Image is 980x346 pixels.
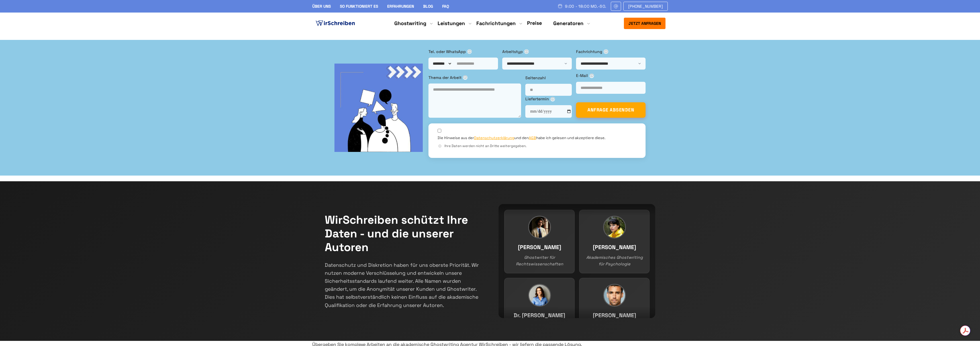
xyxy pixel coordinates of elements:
[423,4,433,9] a: Blog
[334,64,423,152] img: bg
[558,4,563,8] img: Schedule
[565,4,606,9] span: 9:00 - 18:00 Mo.-So.
[623,2,668,11] a: [PHONE_NUMBER]
[428,74,521,81] label: Thema der Arbeit
[553,20,583,27] a: Generatoren
[467,49,472,54] span: ⓘ
[527,20,542,26] a: Preise
[624,18,665,29] button: Jetzt anfragen
[315,19,356,28] img: logo ghostwriter-österreich
[438,20,465,27] a: Leistungen
[525,96,572,102] label: Liefertermin
[438,143,636,149] div: Ihre Daten werden nicht an Dritte weitergegeben.
[312,4,331,9] a: Über uns
[589,74,594,78] span: ⓘ
[387,4,414,9] a: Erfahrungen
[325,213,481,254] h2: WirSchreiben schützt Ihre Daten - und die unserer Autoren
[576,48,646,55] label: Fachrichtung
[474,135,514,140] a: Datenschutzerklärung
[340,4,378,9] a: So funktioniert es
[442,4,449,9] a: FAQ
[576,72,646,79] label: E-Mail
[510,243,569,252] h3: [PERSON_NAME]
[394,20,426,27] a: Ghostwriting
[499,204,655,318] div: Team members continuous slider
[524,49,529,54] span: ⓘ
[438,135,605,141] label: Die Hinweise aus der und den habe ich gelesen und akzeptiere diese.
[525,75,572,81] label: Seitenzahl
[502,48,572,55] label: Arbeitstyp
[325,261,481,309] p: Datenschutz und Diskretion haben für uns oberste Priorität. Wir nutzen moderne Verschlüsselung un...
[529,135,536,140] a: AGB
[585,243,644,252] h3: [PERSON_NAME]
[550,97,555,101] span: ⓘ
[438,144,442,148] span: ⓘ
[576,102,646,118] button: ANFRAGE ABSENDEN
[510,311,569,320] h3: Dr. [PERSON_NAME]
[463,75,467,80] span: ⓘ
[476,20,516,27] a: Fachrichtungen
[628,4,663,9] span: [PHONE_NUMBER]
[428,48,498,55] label: Tel. oder WhatsApp
[585,311,644,320] h3: [PERSON_NAME]
[613,4,618,9] img: Email
[604,49,608,54] span: ⓘ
